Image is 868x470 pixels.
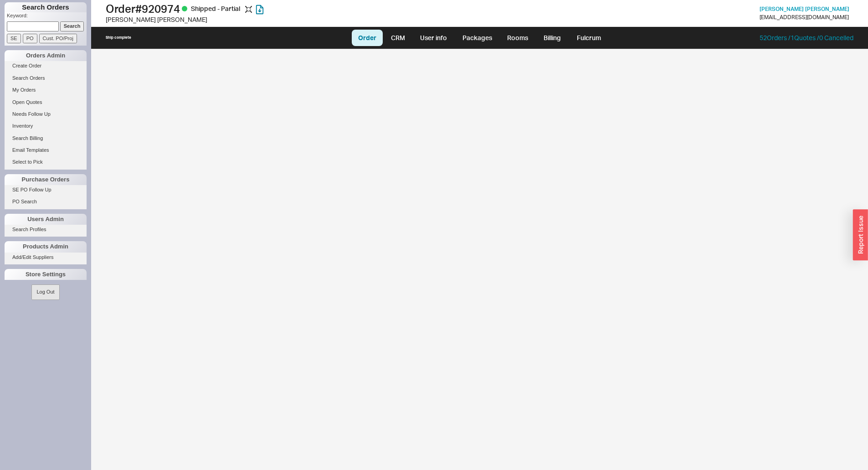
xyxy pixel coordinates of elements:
[5,2,87,12] h1: Search Orders
[5,269,87,280] div: Store Settings
[39,34,77,43] input: Cust. PO/Proj
[106,15,437,24] div: [PERSON_NAME] [PERSON_NAME]
[5,121,87,131] a: Inventory
[413,30,454,46] a: User info
[5,197,87,207] a: PO Search
[7,12,87,21] p: Keyword:
[5,61,87,71] a: Create Order
[5,185,87,195] a: SE PO Follow Up
[456,30,498,46] a: Packages
[500,30,534,46] a: Rooms
[5,157,87,167] a: Select to Pick
[5,85,87,95] a: My Orders
[5,50,87,61] div: Orders Admin
[106,35,131,40] div: Ship complete
[760,5,849,12] span: [PERSON_NAME] [PERSON_NAME]
[760,14,849,21] div: [EMAIL_ADDRESS][DOMAIN_NAME]
[5,241,87,252] div: Products Admin
[5,98,87,107] a: Open Quotes
[23,34,37,43] input: PO
[385,30,411,46] a: CRM
[5,225,87,234] a: Search Profiles
[5,145,87,155] a: Email Templates
[5,134,87,143] a: Search Billing
[5,73,87,83] a: Search Orders
[60,21,84,31] input: Search
[106,2,437,15] h1: Order # 920974
[760,34,853,41] a: 52Orders /1Quotes /0 Cancelled
[570,30,607,46] a: Fulcrum
[12,111,51,117] span: Needs Follow Up
[7,34,21,43] input: SE
[191,5,241,12] span: Shipped - Partial
[5,253,87,262] a: Add/Edit Suppliers
[5,174,87,185] div: Purchase Orders
[352,30,383,46] a: Order
[5,109,87,119] a: Needs Follow Up
[760,6,849,12] a: [PERSON_NAME] [PERSON_NAME]
[5,214,87,225] div: Users Admin
[536,30,568,46] a: Billing
[31,284,59,300] button: Log Out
